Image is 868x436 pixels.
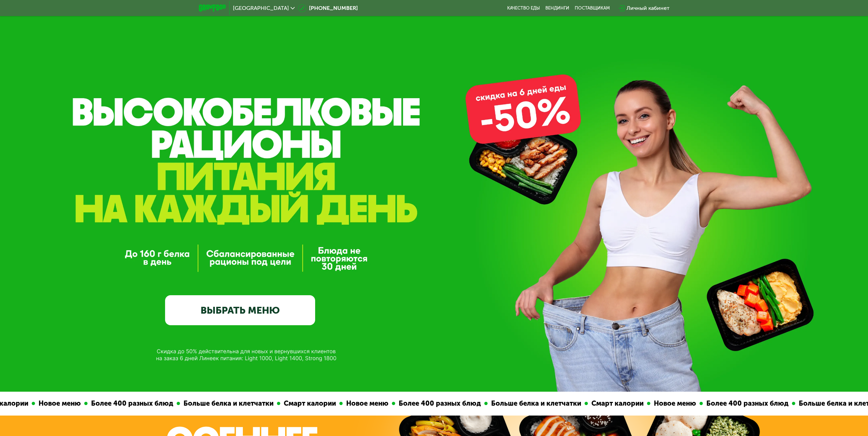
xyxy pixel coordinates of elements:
div: Более 400 разных блюд [394,398,483,409]
div: Новое меню [341,398,390,409]
div: Новое меню [33,398,83,409]
div: Больше белка и клетчатки [486,398,583,409]
a: ВЫБРАТЬ МЕНЮ [165,295,315,325]
div: Более 400 разных блюд [86,398,175,409]
span: [GEOGRAPHIC_DATA] [233,5,289,11]
div: поставщикам [575,5,610,11]
div: Больше белка и клетчатки [178,398,275,409]
div: Смарт калории [586,398,645,409]
div: Смарт калории [279,398,338,409]
div: Новое меню [649,398,698,409]
div: Личный кабинет [627,4,670,12]
div: Более 400 разных блюд [701,398,790,409]
a: Качество еды [507,5,540,11]
a: [PHONE_NUMBER] [298,4,358,12]
a: Вендинги [545,5,569,11]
